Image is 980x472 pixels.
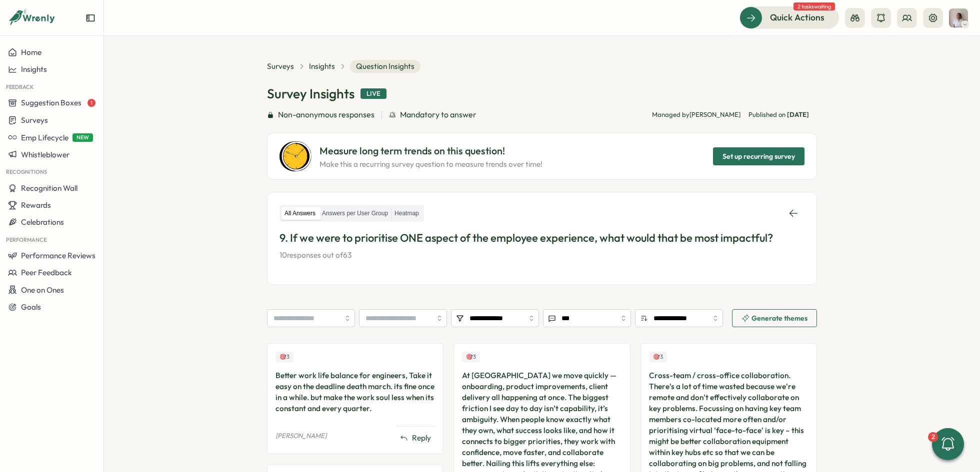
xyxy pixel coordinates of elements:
h1: Survey Insights [267,85,354,102]
div: Live [360,88,386,99]
button: Set up recurring survey [713,147,804,165]
span: Question Insights [350,60,420,73]
button: Quick Actions [739,6,839,28]
span: Quick Actions [770,11,824,24]
span: [PERSON_NAME] [689,110,740,118]
span: Mandatory to answer [400,108,476,121]
span: Performance Reviews [21,251,95,260]
div: Upvotes [462,352,480,362]
span: Celebrations [21,217,64,227]
button: 2 [932,428,964,460]
span: Published on [748,110,809,119]
a: Insights [309,61,335,72]
button: Generate themes [732,309,817,327]
button: Expand sidebar [85,13,95,23]
span: Home [21,47,41,57]
span: Recognition Wall [21,183,77,193]
span: NEW [72,133,93,142]
div: Upvotes [275,352,293,362]
span: Emp Lifecycle [21,133,68,142]
span: Surveys [21,115,48,125]
span: Peer Feedback [21,268,72,277]
label: All Answers [281,207,318,220]
div: Better work life balance for engineers, Take it easy on the deadline death march. its fine once i... [275,370,435,414]
span: 1 [87,99,95,107]
span: Suggestion Boxes [21,98,81,107]
a: Surveys [267,61,294,72]
span: One on Ones [21,285,64,295]
span: Set up recurring survey [722,148,795,165]
span: Insights [21,64,47,74]
span: Rewards [21,200,51,210]
p: [PERSON_NAME] [275,432,326,441]
label: Heatmap [391,207,422,220]
span: Goals [21,302,41,312]
p: Managed by [652,110,740,119]
img: Alejandra Catania [949,8,968,27]
p: Measure long term trends on this question! [319,143,542,159]
p: 10 responses out of 63 [279,250,804,261]
span: 2 tasks waiting [793,2,835,10]
button: Reply [396,431,435,446]
label: Answers per User Group [319,207,391,220]
span: Whistleblower [21,150,69,159]
span: [DATE] [787,110,809,118]
div: 2 [928,432,938,442]
span: Reply [412,433,431,444]
p: 9. If we were to prioritise ONE aspect of the employee experience, what would that be most impact... [279,230,804,246]
span: Generate themes [751,315,807,322]
div: Upvotes [649,352,667,362]
p: Make this a recurring survey question to measure trends over time! [319,159,542,170]
span: Non-anonymous responses [278,108,374,121]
